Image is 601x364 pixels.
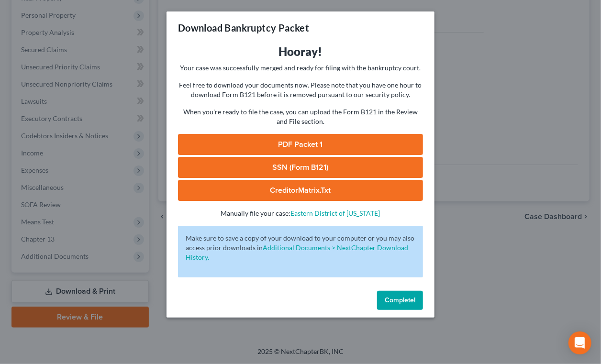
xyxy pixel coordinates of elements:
p: When you're ready to file the case, you can upload the Form B121 in the Review and File section. [178,107,423,126]
p: Manually file your case: [178,209,423,218]
button: Complete! [377,291,423,310]
a: SSN (Form B121) [178,157,423,178]
h3: Download Bankruptcy Packet [178,21,309,34]
a: Additional Documents > NextChapter Download History. [186,243,408,261]
a: PDF Packet 1 [178,134,423,155]
p: Your case was successfully merged and ready for filing with the bankruptcy court. [178,63,423,73]
h3: Hooray! [178,44,423,59]
a: CreditorMatrix.txt [178,180,423,201]
div: Open Intercom Messenger [568,331,591,354]
a: Eastern District of [US_STATE] [291,209,380,217]
p: Feel free to download your documents now. Please note that you have one hour to download Form B12... [178,80,423,99]
span: Complete! [385,296,415,304]
p: Make sure to save a copy of your download to your computer or you may also access prior downloads in [186,233,415,262]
